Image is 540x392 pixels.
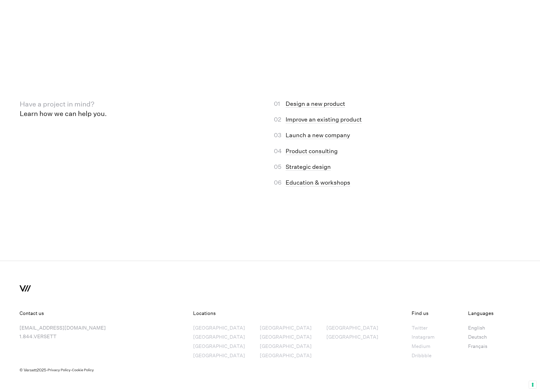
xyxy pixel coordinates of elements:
a: Twitter [412,324,435,333]
p: · [46,366,48,375]
a: Education & workshops [286,179,350,186]
div: Twitter [412,324,435,332]
a: Improve an existing product [286,116,362,123]
div: [GEOGRAPHIC_DATA] [260,342,312,351]
button: Your consent preferences for tracking technologies [529,381,536,388]
div: Français [468,342,487,351]
a: Instagram [412,333,435,342]
div: English [468,324,487,332]
a: 1.844.VERSETT [19,334,56,340]
a: [GEOGRAPHIC_DATA] [326,324,378,333]
div: [GEOGRAPHIC_DATA] [193,342,245,351]
a: [GEOGRAPHIC_DATA] [260,342,312,351]
h4: Learn how we can help you. [20,99,260,118]
div: Dribbble [412,351,435,360]
p: · [71,366,72,375]
div: Find us [412,309,468,318]
a: Design a new product [286,100,345,108]
a: [GEOGRAPHIC_DATA] [260,324,312,333]
a: [GEOGRAPHIC_DATA] [260,333,312,342]
a: Cookie Policy [72,366,94,382]
a: Medium [412,342,435,351]
small: © Versett 2025 [19,366,46,382]
a: English [468,324,487,333]
a: [EMAIL_ADDRESS][DOMAIN_NAME] [19,325,106,331]
a: [GEOGRAPHIC_DATA] [193,333,245,342]
a: Strategic design [286,163,331,171]
a: Product consulting [286,148,338,155]
div: Medium [412,342,435,351]
a: [GEOGRAPHIC_DATA] [193,342,245,351]
a: Dribbble [412,351,435,361]
span: Have a project in mind? [20,100,94,108]
div: Locations [193,309,412,318]
div: [GEOGRAPHIC_DATA] [193,351,245,360]
a: Privacy Policy [48,366,71,382]
a: [GEOGRAPHIC_DATA] [193,351,245,361]
a: Français [468,342,487,351]
a: [GEOGRAPHIC_DATA] [326,333,378,342]
a: [GEOGRAPHIC_DATA] [260,351,312,361]
a: Contact us [19,310,44,317]
div: [GEOGRAPHIC_DATA] [193,324,245,332]
div: [GEOGRAPHIC_DATA] [326,324,378,332]
div: [GEOGRAPHIC_DATA] [260,351,312,360]
a: [GEOGRAPHIC_DATA] [193,324,245,333]
div: [GEOGRAPHIC_DATA] [260,324,312,332]
a: Launch a new company [286,132,350,139]
div: Languages [468,309,521,318]
a: Deutsch [468,333,487,342]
